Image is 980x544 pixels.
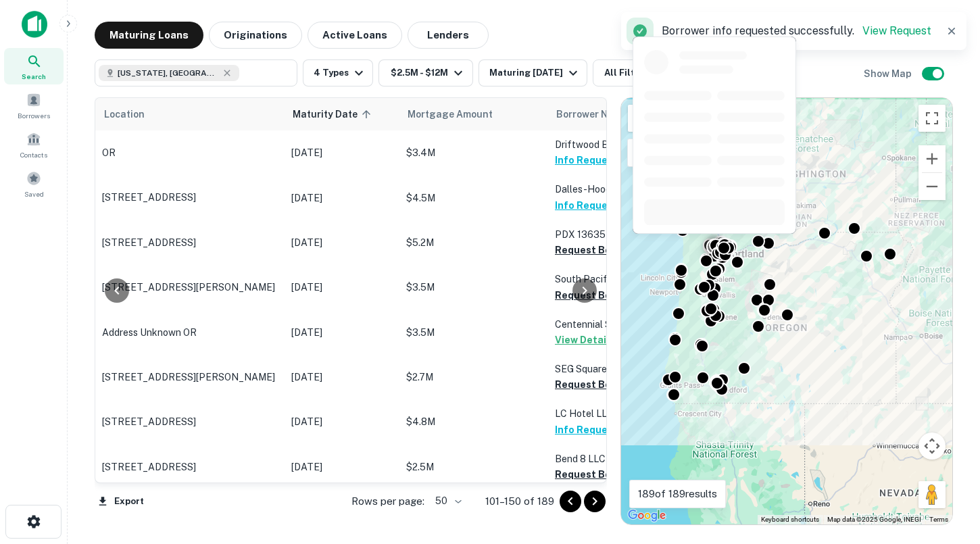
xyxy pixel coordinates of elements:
p: $4.8M [406,414,541,429]
p: $5.2M [406,235,541,250]
p: Driftwood Brookings RV LP [555,137,690,152]
div: 50 [430,491,464,511]
button: Request Borrower Info [555,242,664,258]
a: Terms [929,516,948,523]
p: [DATE] [291,235,393,250]
p: [DATE] [291,414,393,429]
button: Keyboard shortcuts [761,515,819,524]
p: Address Unknown OR [102,326,278,339]
th: Borrower Name [548,98,697,130]
span: Borrowers [18,110,50,121]
p: [STREET_ADDRESS][PERSON_NAME] [102,371,278,383]
iframe: Chat Widget [912,436,980,501]
th: Location [95,98,285,130]
a: Contacts [4,126,64,163]
p: [DATE] [291,145,393,160]
p: [STREET_ADDRESS] [102,461,278,473]
img: Google [624,507,669,524]
th: Maturity Date [285,98,399,130]
span: Saved [24,189,44,199]
button: Maturing Loans [95,22,203,49]
button: Lenders [408,22,489,49]
a: Open this area in Google Maps (opens a new window) [624,507,669,524]
button: Info Requested [555,197,630,214]
a: Saved [4,166,64,202]
p: [STREET_ADDRESS] [102,237,278,249]
p: Rows per page: [351,493,424,510]
a: Borrowers [4,87,64,124]
span: Borrower Name [556,106,627,122]
button: Zoom in [918,145,946,172]
p: [DATE] [291,460,393,474]
button: Map camera controls [918,432,946,460]
span: Map data ©2025 Google, INEGI [827,516,921,523]
p: $3.4M [406,145,541,160]
button: Request Borrower Info [555,466,664,483]
p: SEG Squared LLC [555,362,690,376]
p: 101–150 of 189 [485,493,554,510]
button: Export [95,491,147,512]
p: Borrower info requested successfully. [662,23,931,39]
img: capitalize-icon.png [22,11,47,38]
button: View Details [555,332,615,348]
p: $2.7M [406,370,541,385]
button: $2.5M - $12M [378,59,473,86]
button: Toggle fullscreen view [918,105,946,132]
span: Contacts [20,149,47,160]
p: South Pacific Holdings LLC [555,272,690,287]
span: [US_STATE], [GEOGRAPHIC_DATA] [118,67,219,79]
p: [DATE] [291,280,393,295]
p: LC Hotel LLC [555,406,690,421]
button: 4 Types [303,59,373,86]
p: $4.5M [406,191,541,205]
span: Maturity Date [293,106,375,122]
a: Search [4,48,64,84]
button: Maturing [DATE] [479,59,587,86]
p: $3.5M [406,280,541,295]
a: View Request [862,24,931,37]
button: Originations [209,22,302,49]
p: [STREET_ADDRESS] [102,191,278,203]
p: [DATE] [291,325,393,340]
button: Show street map [628,105,675,132]
h6: Show Map [864,66,914,81]
p: $2.5M [406,460,541,474]
button: Active Loans [308,22,402,49]
p: [STREET_ADDRESS][PERSON_NAME] [102,281,278,293]
p: PDX 13635 N Lombard LLC [555,227,690,242]
button: Request Borrower Info [555,287,664,303]
div: Maturing [DATE] [489,65,581,81]
button: Info Requested [555,152,630,168]
p: $3.5M [406,325,541,340]
p: OR [102,147,278,159]
p: Centennial Self Storange LLC [555,317,690,332]
button: Zoom out [918,173,946,200]
span: Search [22,71,46,82]
button: All Filters [593,59,660,86]
button: Go to next page [584,491,606,512]
span: Mortgage Amount [408,106,510,122]
div: 0 0 [621,98,952,524]
p: 189 of 189 results [638,486,717,502]
p: [DATE] [291,191,393,205]
button: Info Requested [555,422,630,438]
button: Request Borrower Info [555,376,664,393]
p: [DATE] [291,370,393,385]
p: Dalles-hood LLC [555,182,690,197]
button: Go to previous page [560,491,581,512]
th: Mortgage Amount [399,98,548,130]
p: Bend 8 LLC [555,451,690,466]
p: [STREET_ADDRESS] [102,416,278,428]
